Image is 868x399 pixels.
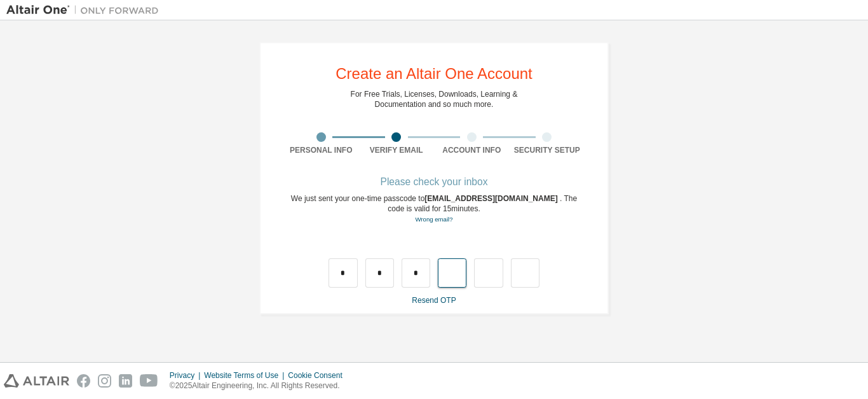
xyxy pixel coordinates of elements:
[415,216,452,223] a: Go back to the registration form
[140,374,158,388] img: youtube.svg
[170,381,350,391] p: © 2025 Altair Engineering, Inc. All Rights Reserved.
[424,194,560,203] span: [EMAIL_ADDRESS][DOMAIN_NAME]
[77,374,90,388] img: facebook.svg
[434,145,510,155] div: Account Info
[412,296,456,305] a: Resend OTP
[336,66,532,81] div: Create an Altair One Account
[170,370,204,381] div: Privacy
[4,374,69,388] img: altair_logo.svg
[283,178,585,186] div: Please check your inbox
[359,145,435,155] div: Verify Email
[6,4,165,17] img: Altair One
[351,89,518,109] div: For Free Trials, Licenses, Downloads, Learning & Documentation and so much more.
[204,370,288,381] div: Website Terms of Use
[288,370,349,381] div: Cookie Consent
[119,374,132,388] img: linkedin.svg
[98,374,111,388] img: instagram.svg
[510,145,585,155] div: Security Setup
[283,145,359,155] div: Personal Info
[283,193,585,225] div: We just sent your one-time passcode to . The code is valid for 15 minutes.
